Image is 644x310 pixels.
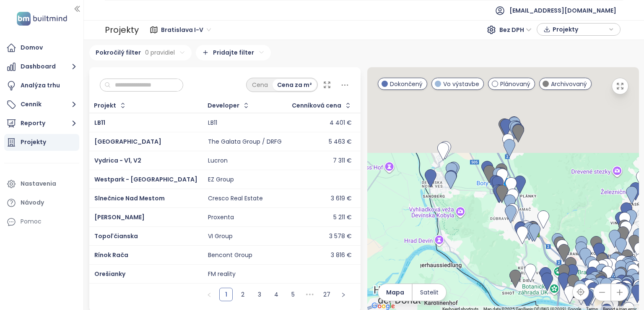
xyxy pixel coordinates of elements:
[207,292,212,297] span: left
[208,176,234,184] div: EZ Group
[94,156,141,165] a: Vydrica - V1, V2
[378,284,412,301] button: Mapa
[21,137,46,147] div: Projekty
[333,157,352,165] div: 7 311 €
[253,288,266,301] li: 3
[4,213,79,230] div: Pomoc
[331,252,352,259] div: 3 816 €
[331,195,352,202] div: 3 619 €
[541,23,616,36] div: button
[4,39,79,56] a: Domov
[94,270,125,278] a: Orešianky
[292,103,341,108] div: Cenníková cena
[386,288,404,297] span: Mapa
[208,103,239,108] div: Developer
[208,252,252,259] div: Bencont Group
[4,134,79,151] a: Projekty
[330,119,352,127] div: 4 401 €
[270,288,283,301] a: 4
[94,175,197,184] a: Westpark - [GEOGRAPHIC_DATA]
[203,288,216,301] button: left
[320,288,333,301] a: 27
[499,24,532,36] span: Bez DPH
[208,214,234,221] div: Proxenta
[94,213,145,221] a: [PERSON_NAME]
[220,288,232,301] a: 1
[551,79,587,89] span: Archivovaný
[500,79,530,89] span: Plánovaný
[21,216,42,227] div: Pomoc
[4,194,79,211] a: Návody
[94,118,105,127] a: LB11
[94,194,165,202] a: Slnečnice Nad Mestom
[4,58,79,75] button: Dashboard
[89,45,192,60] div: Pokročilý filter
[303,288,317,301] span: •••
[4,115,79,132] button: Reporty
[4,77,79,94] a: Analýza trhu
[94,137,161,146] a: [GEOGRAPHIC_DATA]
[509,0,616,21] span: [EMAIL_ADDRESS][DOMAIN_NAME]
[208,157,228,165] div: Lucron
[286,288,300,301] li: 5
[253,288,266,301] a: 3
[94,103,116,108] div: Projekt
[329,138,352,146] div: 5 463 €
[203,288,216,301] li: Predchádzajúca strana
[21,197,44,208] div: Návody
[208,119,217,127] div: LB11
[208,271,236,278] div: FM reality
[14,10,70,27] img: logo
[161,24,211,36] span: Bratislava I-V
[208,195,263,202] div: Cresco Real Estate
[329,233,352,240] div: 3 578 €
[420,288,439,297] span: Satelit
[196,45,271,60] div: Pridajte filter
[320,288,333,301] li: 27
[21,179,56,189] div: Nastavenia
[270,288,283,301] li: 4
[443,79,479,89] span: Vo výstavbe
[145,48,175,57] span: 0 pravidiel
[390,79,423,89] span: Dokončený
[236,288,249,301] a: 2
[208,233,233,240] div: VI Group
[287,288,299,301] a: 5
[94,251,128,259] a: Rínok Rača
[273,79,317,91] div: Cena za m²
[21,42,43,53] div: Domov
[333,214,352,221] div: 5 211 €
[94,232,138,240] a: Topoľčianska
[21,80,60,91] div: Analýza trhu
[337,288,350,301] button: right
[247,79,273,91] div: Cena
[337,288,350,301] li: Nasledujúca strana
[208,138,282,146] div: The Galata Group / DRFG
[105,22,139,38] div: Projekty
[553,23,607,36] span: Projekty
[341,292,346,297] span: right
[4,96,79,113] button: Cenník
[4,176,79,192] a: Nastavenia
[219,288,233,301] li: 1
[413,284,446,301] button: Satelit
[236,288,249,301] li: 2
[303,288,317,301] li: Nasledujúcich 5 strán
